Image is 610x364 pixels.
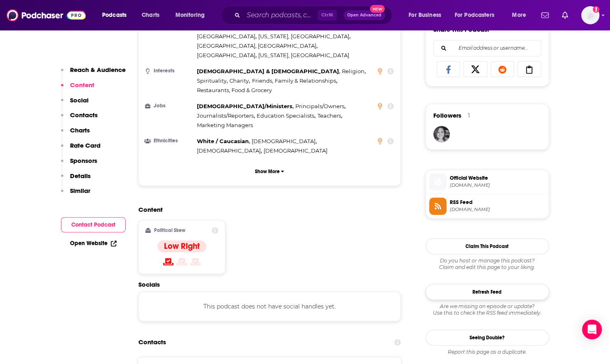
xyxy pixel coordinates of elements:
span: Restaurants, Food & Grocery [197,87,272,93]
h2: Political Skew [154,227,185,233]
span: Ctrl K [318,10,337,21]
div: This podcast does not have social handles yet. [138,292,401,321]
span: Podcasts [102,9,126,21]
div: Search podcasts, credits, & more... [229,6,400,25]
input: Email address or username... [440,40,534,56]
span: , [197,67,340,76]
button: Show profile menu [581,6,599,24]
span: , [257,111,316,121]
button: Sponsors [61,157,97,172]
span: , [252,76,337,86]
span: [DEMOGRAPHIC_DATA] [264,147,327,154]
span: [GEOGRAPHIC_DATA], [GEOGRAPHIC_DATA] [197,42,316,49]
span: , [197,76,228,86]
div: Search followers [433,40,541,56]
p: Show More [255,169,280,174]
span: , [197,137,250,146]
button: open menu [170,9,215,22]
span: Charts [142,9,159,21]
span: , [252,137,317,146]
button: open menu [449,9,506,22]
span: Logged in as nwierenga [581,6,599,24]
span: Education Specialists [257,112,314,119]
img: Stephymay10 [433,126,450,142]
h2: Contacts [138,334,166,350]
span: , [197,51,257,60]
span: Charity [229,77,249,84]
span: , [197,32,257,41]
span: redcircle.com [450,182,545,188]
div: 1 [468,112,470,119]
h3: Ethnicities [145,138,194,144]
span: For Business [409,9,441,21]
span: For Podcasters [455,9,494,21]
a: Copy Link [517,61,541,77]
span: [DEMOGRAPHIC_DATA]/Ministers [197,103,292,109]
a: Charts [136,9,164,22]
span: [DEMOGRAPHIC_DATA] [252,138,316,144]
span: New [370,5,385,13]
a: Official Website[DOMAIN_NAME] [429,173,545,190]
a: Open Website [70,240,117,247]
p: Charts [70,126,90,134]
button: Content [61,81,94,96]
h3: Jobs [145,103,194,109]
span: Official Website [450,174,545,182]
a: Show notifications dropdown [538,8,552,22]
button: open menu [403,9,451,22]
div: Are we missing an episode or update? Use this to check the RSS feed immediately. [425,303,549,316]
span: RSS Feed [450,199,545,206]
button: Claim This Podcast [425,238,549,254]
button: Contacts [61,111,98,126]
span: [GEOGRAPHIC_DATA] [197,52,255,58]
span: Open Advanced [347,13,381,17]
span: , [197,102,294,111]
img: User Profile [581,6,599,24]
span: Marketing Managers [197,122,253,128]
span: [US_STATE], [GEOGRAPHIC_DATA] [258,33,349,39]
span: , [229,76,250,86]
div: Claim and edit this page to your liking. [425,257,549,271]
p: Contacts [70,111,98,119]
button: Contact Podcast [61,217,126,232]
a: Seeing Double? [425,329,549,345]
a: Share on Facebook [437,61,460,77]
svg: Add a profile image [593,6,599,13]
span: , [258,32,351,41]
button: Open AdvancedNew [344,10,385,20]
button: Similar [61,187,90,202]
h2: Content [138,206,395,213]
button: Details [61,172,91,187]
div: Open Intercom Messenger [582,320,602,339]
span: Teachers [318,112,341,119]
p: Reach & Audience [70,66,126,74]
span: , [318,111,342,121]
p: Content [70,81,94,89]
span: [GEOGRAPHIC_DATA] [197,33,255,39]
span: [DEMOGRAPHIC_DATA] & [DEMOGRAPHIC_DATA] [197,68,339,74]
button: Social [61,96,89,111]
span: [DEMOGRAPHIC_DATA] [197,147,261,154]
a: Share on X/Twitter [463,61,487,77]
span: Followers [433,111,461,119]
button: open menu [96,9,137,22]
a: RSS Feed[DOMAIN_NAME] [429,197,545,215]
span: [US_STATE], [GEOGRAPHIC_DATA] [258,52,349,58]
span: Journalists/Reporters [197,112,254,119]
span: , [197,41,318,51]
h4: Low Right [164,241,200,251]
span: , [295,102,346,111]
img: Podchaser - Follow, Share and Rate Podcasts [7,7,86,23]
h2: Socials [138,281,401,288]
p: Sponsors [70,157,97,165]
button: Refresh Feed [425,284,549,300]
p: Social [70,96,89,104]
button: Reach & Audience [61,66,126,81]
span: , [197,146,262,155]
a: Show notifications dropdown [559,8,571,22]
p: Rate Card [70,141,100,149]
span: , [342,67,366,76]
input: Search podcasts, credits, & more... [243,9,318,22]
